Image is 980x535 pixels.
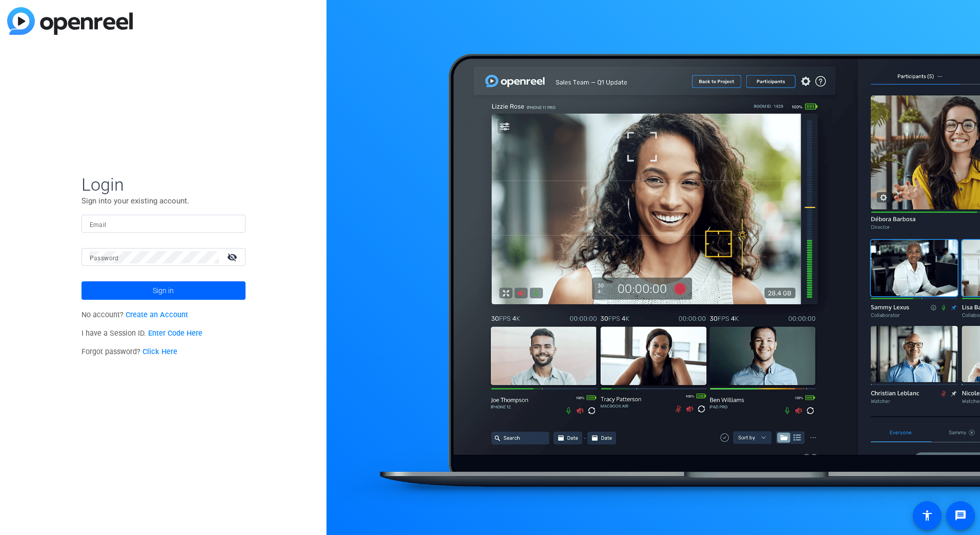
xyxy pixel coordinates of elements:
p: Sign into your existing account. [81,195,246,207]
mat-icon: accessibility [921,509,933,522]
span: No account? [81,311,189,319]
a: Enter Code Here [148,329,202,338]
span: I have a Session ID. [81,329,203,338]
a: Click Here [142,347,177,356]
img: blue-gradient.svg [7,7,133,35]
input: Enter Email Address [90,218,237,230]
a: Create an Account [126,311,188,319]
mat-label: Email [90,221,107,229]
mat-icon: visibility_off [221,250,246,264]
span: Sign in [153,278,174,303]
mat-label: Password [90,255,119,262]
mat-icon: message [954,509,967,522]
span: Forgot password? [81,347,178,356]
span: Login [81,174,246,195]
button: Sign in [81,281,246,300]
